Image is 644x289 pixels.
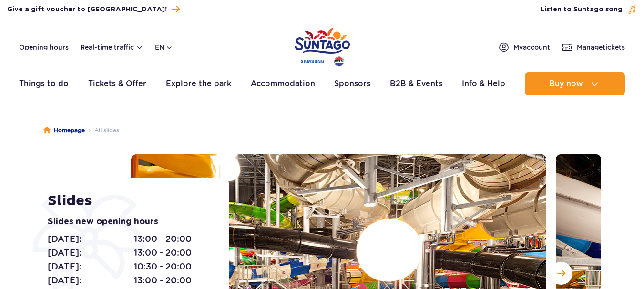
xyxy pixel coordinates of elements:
[19,72,69,95] a: Things to do
[541,5,623,14] span: Listen to Suntago song
[550,262,572,285] button: Next slide
[166,72,231,95] a: Explore the park
[251,72,315,95] a: Accommodation
[295,24,350,68] a: Park of Poland
[85,126,119,135] li: All slides
[155,42,173,52] button: en
[48,232,82,246] span: [DATE]:
[80,43,143,51] button: Real-time traffic
[134,232,192,246] span: 13:00 - 20:00
[462,72,505,95] a: Info & Help
[577,42,625,52] span: Manage tickets
[19,42,69,52] a: Opening hours
[134,274,192,287] span: 13:00 - 20:00
[525,72,625,95] button: Buy now
[48,192,207,209] h1: Slides
[48,274,82,287] span: [DATE]:
[134,260,192,273] span: 10:30 - 20:00
[541,5,637,14] button: Listen to Suntago song
[88,72,146,95] a: Tickets & Offer
[48,215,207,229] p: Slides new opening hours
[334,72,370,95] a: Sponsors
[48,246,82,259] span: [DATE]:
[7,5,167,14] span: Give a gift voucher to [GEOGRAPHIC_DATA]!
[498,41,550,53] a: Myaccount
[513,42,550,52] span: My account
[390,72,442,95] a: B2B & Events
[562,41,625,53] a: Managetickets
[7,3,180,16] a: Give a gift voucher to [GEOGRAPHIC_DATA]!
[48,260,82,273] span: [DATE]:
[43,126,85,135] a: Homepage
[549,80,583,88] span: Buy now
[134,246,192,259] span: 13:00 - 20:00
